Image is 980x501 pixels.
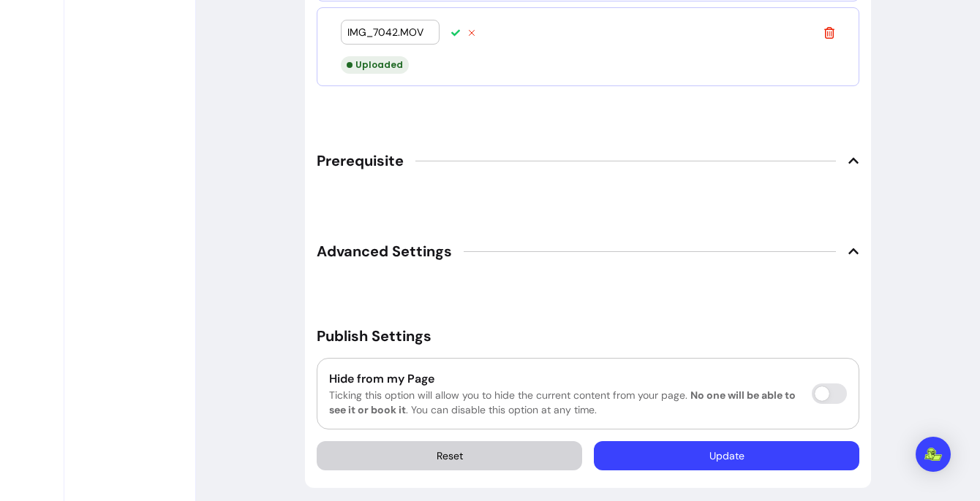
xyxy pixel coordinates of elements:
button: Update [594,441,859,470]
div: Uploaded [341,56,409,74]
p: Hide from my Page [329,370,800,388]
button: Reset [317,441,582,470]
span: Prerequisite [317,150,404,171]
h5: Publish Settings [317,326,859,346]
b: No one will be able to see it or book it [329,389,796,416]
span: Advanced Settings [317,241,452,261]
p: Ticking this option will allow you to hide the current content from your page. . You can disable ... [329,388,800,417]
div: Open Intercom Messenger [916,437,951,472]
